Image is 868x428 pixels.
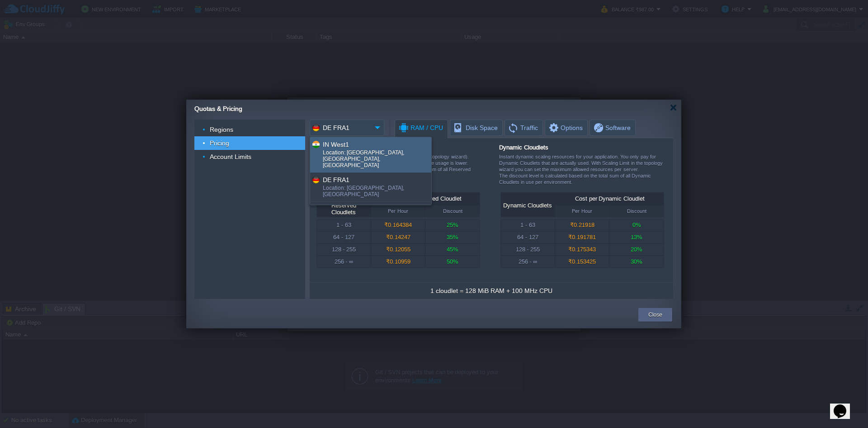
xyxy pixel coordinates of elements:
div: Instant dynamic scaling resources for your application. You only pay for Dynamic Cloudlets that a... [499,154,664,192]
div: 256 - ∞ [501,256,555,268]
span: Options [548,120,583,135]
div: 35% [425,231,480,243]
span: Disk Space [453,120,498,135]
div: ₹0.191781 [555,231,609,243]
div: IN West1 [323,139,430,149]
div: 13% [609,231,664,243]
div: 50% [425,256,480,268]
div: ₹0.175343 [555,244,609,255]
div: 30% [609,256,664,268]
span: RAM / CPU [398,120,443,136]
div: 45% [425,244,480,255]
div: 1 - 63 [317,219,371,231]
div: Discount [609,205,664,217]
div: Dynamic Cloudlets [499,144,664,151]
div: ₹0.153425 [555,256,609,268]
div: Location: [GEOGRAPHIC_DATA], [GEOGRAPHIC_DATA], [GEOGRAPHIC_DATA] [323,149,430,170]
div: 1 cloudlet = 128 MiB RAM + 100 MHz CPU [430,286,552,295]
span: Software [593,120,631,135]
div: ₹0.12055 [371,244,425,255]
div: ₹0.14247 [371,231,425,243]
iframe: chat widget [830,392,859,419]
div: Per Hour [371,205,425,217]
button: Close [648,310,662,319]
div: ₹0.21918 [555,219,609,231]
a: Regions [209,125,235,134]
div: Dynamic Cloudlets [503,202,552,209]
div: 128 - 255 [317,244,371,255]
a: Account Limits [209,153,253,161]
span: Traffic [508,120,538,135]
div: 0% [609,219,664,231]
div: 20% [609,244,664,255]
div: DE FRA1 [323,174,430,185]
div: 64 - 127 [317,231,371,243]
div: 25% [425,219,480,231]
div: 1 - 63 [501,219,555,231]
div: Cost per Dynamic Cloudlet [556,192,664,205]
div: Discount [425,205,480,217]
div: ₹0.164384 [371,219,425,231]
div: Location: [GEOGRAPHIC_DATA], [GEOGRAPHIC_DATA] [323,185,430,199]
div: Per Hour [555,205,609,217]
div: 256 - ∞ [317,256,371,268]
div: ₹0.10959 [371,256,425,268]
div: 64 - 127 [501,231,555,243]
span: Quotas & Pricing [194,105,242,112]
div: Reserved Cloudlets [319,202,368,216]
div: US West1 [323,203,430,214]
a: Pricing [209,139,231,147]
div: 128 - 255 [501,244,555,255]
